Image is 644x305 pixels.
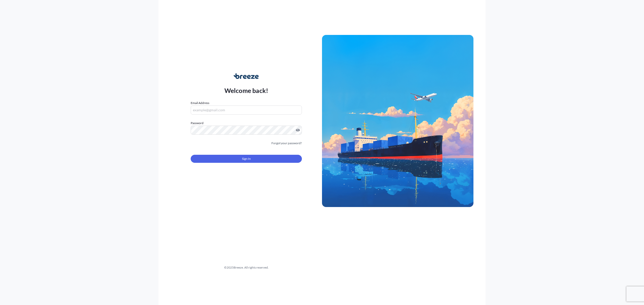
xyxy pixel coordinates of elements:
img: Ship illustration [322,35,473,207]
p: Welcome back! [224,86,268,94]
div: © 2025 Breeze. All rights reserved. [171,265,322,270]
a: Forgot your password? [271,141,302,146]
span: Sign In [242,156,251,161]
label: Password [191,121,302,126]
label: Email Address [191,100,209,106]
button: Show password [296,128,300,132]
input: example@gmail.com [191,106,302,115]
button: Sign In [191,155,302,163]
